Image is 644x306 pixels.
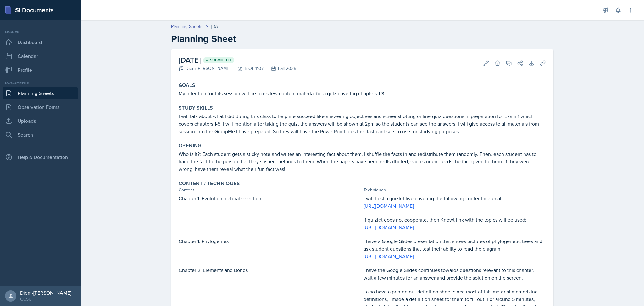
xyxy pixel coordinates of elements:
[179,195,361,202] p: Chapter 1: Evolution, natural selection
[3,115,78,127] a: Uploads
[171,33,553,44] h2: Planning Sheet
[3,36,78,48] a: Dashboard
[230,65,264,72] div: BIOL 1107
[3,80,78,86] div: Documents
[179,187,361,193] div: Content
[210,58,231,63] span: Submitted
[179,266,361,274] p: Chapter 2: Elements and Bonds
[364,253,414,260] a: [URL][DOMAIN_NAME]
[179,90,546,97] p: My intention for this session will be to review content material for a quiz covering chapters 1-3.
[179,237,361,245] p: Chapter 1: Phylogenies
[3,50,78,62] a: Calendar
[364,216,546,224] p: If quizlet does not cooperate, then Knowt link with the topics will be used:
[3,128,78,141] a: Search
[211,23,224,30] div: [DATE]
[179,180,240,187] label: Content / Techniques
[179,82,195,88] label: Goals
[3,101,78,113] a: Observation Forms
[364,224,414,231] a: [URL][DOMAIN_NAME]
[3,64,78,76] a: Profile
[364,195,546,202] p: I will host a quizlet live covering the following content material:
[179,65,230,72] div: Diem-[PERSON_NAME]
[264,65,296,72] div: Fall 2025
[3,151,78,163] div: Help & Documentation
[3,29,78,35] div: Leader
[364,187,546,193] div: Techniques
[364,237,546,252] p: I have a Google Slides presentation that shows pictures of phylogenetic trees and ask student que...
[179,105,213,111] label: Study Skills
[179,112,546,135] p: I will talk about what I did during this class to help me succeed like answering objectives and s...
[3,87,78,99] a: Planning Sheets
[179,143,202,149] label: Opening
[171,23,203,30] a: Planning Sheets
[20,296,71,302] div: GCSU
[364,266,546,281] p: I have the Google Slides continues towards questions relevant to this chapter. I wait a few minut...
[364,202,414,209] a: [URL][DOMAIN_NAME]
[20,290,71,296] div: Diem-[PERSON_NAME]
[179,54,296,66] h2: [DATE]
[179,150,546,173] p: Who is It?: Each student gets a sticky note and writes an interesting fact about them. I shuffle ...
